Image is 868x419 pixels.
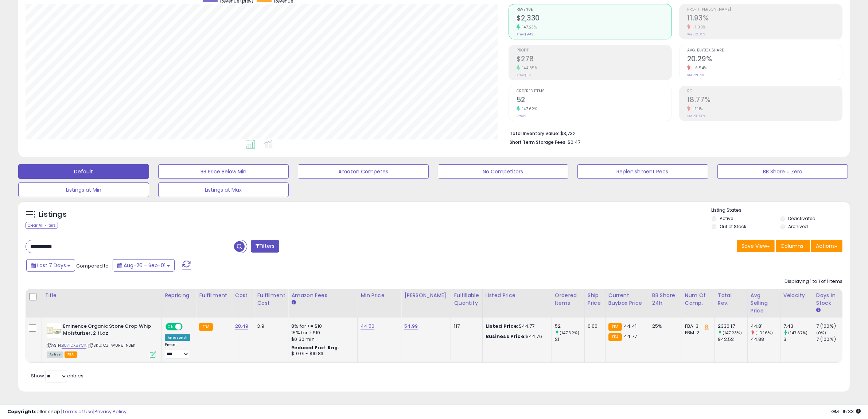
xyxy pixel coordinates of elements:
[39,209,67,220] h5: Listings
[454,292,479,307] div: Fulfillable Quantity
[755,330,773,336] small: (-0.16%)
[816,330,826,336] small: (0%)
[94,408,126,415] a: Privacy Policy
[7,408,126,415] div: seller snap | |
[652,292,679,307] div: BB Share 24h.
[720,223,746,230] label: Out of Stock
[510,130,559,137] b: Total Inventory Value:
[454,323,476,330] div: 117
[751,323,780,330] div: 44.81
[816,292,843,307] div: Days In Stock
[737,240,775,252] button: Save View
[62,342,86,349] a: B071DX8YCK
[517,32,533,36] small: Prev: $943
[182,324,193,330] span: OFF
[788,330,807,336] small: (147.67%)
[517,8,672,12] span: Revenue
[291,330,352,336] div: 15% for > $10
[517,89,672,93] span: Ordered Items
[588,323,600,330] div: 0.00
[113,259,175,272] button: Aug-26 - Sep-01
[517,114,528,118] small: Prev: 21
[783,323,813,330] div: 7.43
[718,336,747,343] div: 942.52
[718,292,744,307] div: Total Rev.
[751,336,780,343] div: 44.88
[18,182,149,197] button: Listings at Min
[486,333,526,340] b: Business Price:
[47,351,63,358] span: All listings currently available for purchase on Amazon
[520,65,538,71] small: 144.85%
[158,164,289,179] button: BB Price Below Min
[555,323,584,330] div: 52
[577,164,708,179] button: Replenishment Recs.
[438,164,569,179] button: No Competitors
[517,96,672,105] h2: 52
[257,292,285,307] div: Fulfillment Cost
[718,323,747,330] div: 2330.17
[687,49,842,53] span: Avg. Buybox Share
[520,106,537,112] small: 147.62%
[720,215,733,222] label: Active
[811,240,842,252] button: Actions
[751,292,777,315] div: Avg Selling Price
[608,292,646,307] div: Current Buybox Price
[783,336,813,343] div: 3
[685,330,709,336] div: FBM: 2
[687,55,842,65] h2: 20.29%
[816,336,846,343] div: 7 (100%)
[47,323,61,338] img: 41BsmTtsCAL._SL40_.jpg
[63,323,152,338] b: Eminence Organic Stone Crop Whip Moisturizer, 2 fl.oz
[690,106,703,112] small: -1.11%
[87,342,135,348] span: | SKU: QZ-W0R8-NJEK
[18,164,149,179] button: Default
[291,323,352,330] div: 8% for <= $10
[291,351,352,357] div: $10.01 - $10.83
[291,299,296,306] small: Amazon Fees.
[624,323,637,330] span: 44.41
[685,292,712,307] div: Num of Comp.
[298,164,429,179] button: Amazon Competes
[816,307,821,314] small: Days In Stock.
[831,408,861,415] span: 2025-09-9 15:33 GMT
[76,262,110,269] span: Compared to:
[687,114,705,118] small: Prev: 18.98%
[65,351,77,358] span: FBA
[608,323,622,331] small: FBA
[687,32,705,36] small: Prev: 12.05%
[789,223,808,230] label: Archived
[291,292,354,299] div: Amazon Fees
[361,292,398,299] div: Min Price
[517,73,531,77] small: Prev: $114
[687,96,842,105] h2: 18.77%
[555,336,584,343] div: 21
[789,215,816,222] label: Deactivated
[45,292,159,299] div: Title
[486,323,546,330] div: $44.77
[47,323,156,357] div: ASIN:
[235,323,249,330] a: 28.49
[687,89,842,93] span: ROI
[165,342,190,359] div: Preset:
[510,128,837,137] li: $3,732
[404,323,418,330] a: 54.99
[199,292,229,299] div: Fulfillment
[165,334,190,341] div: Amazon AI
[785,278,842,285] div: Displaying 1 to 1 of 1 items
[166,324,175,330] span: ON
[690,65,707,71] small: -6.54%
[37,262,66,269] span: Last 7 Days
[158,182,289,197] button: Listings at Max
[608,333,622,341] small: FBA
[560,330,579,336] small: (147.62%)
[588,292,602,307] div: Ship Price
[517,49,672,53] span: Profit
[723,330,742,336] small: (147.23%)
[62,408,93,415] a: Terms of Use
[361,323,374,330] a: 44.50
[652,323,676,330] div: 25%
[124,262,166,269] span: Aug-26 - Sep-01
[690,24,706,30] small: -1.00%
[31,372,83,379] span: Show: entries
[26,222,58,229] div: Clear All Filters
